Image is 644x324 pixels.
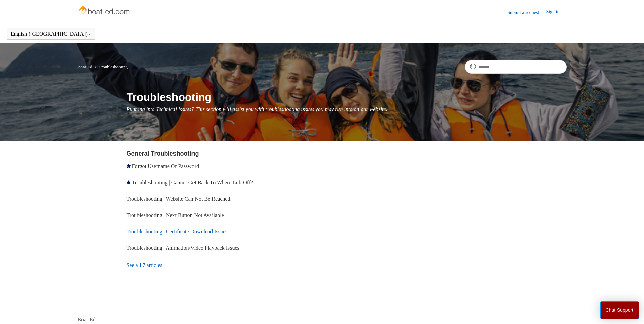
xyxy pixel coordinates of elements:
a: See all 7 articles [127,256,325,274]
button: Chat Support [600,301,639,319]
a: Submit a request [507,9,546,16]
svg: Promoted article [127,180,131,184]
a: Troubleshooting | Certificate Download Issues [127,229,228,234]
img: Boat-Ed Help Center home page [78,4,132,18]
li: Boat-Ed [78,64,94,69]
a: Sign in [546,8,566,16]
a: Boat-Ed [78,316,96,324]
a: Troubleshooting | Next Button Not Available [127,212,224,218]
h1: Troubleshooting [127,89,567,105]
button: English ([GEOGRAPHIC_DATA]) [11,31,92,37]
a: Boat-Ed [78,64,92,69]
svg: Promoted article [127,164,131,168]
a: Troubleshooting | Cannot Get Back To Where Left Off? [132,180,253,185]
a: General Troubleshooting [127,150,199,157]
p: Running into Technical issues? This section will assist you with troubleshooting issues you may r... [127,105,567,113]
a: Troubleshooting | Website Can Not Be Reached [127,196,231,202]
li: Troubleshooting [93,64,128,69]
input: Search [465,60,567,74]
a: Troubleshooting | Animation/Video Playback Issues [127,245,239,251]
a: Forgot Username Or Password [132,163,199,169]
